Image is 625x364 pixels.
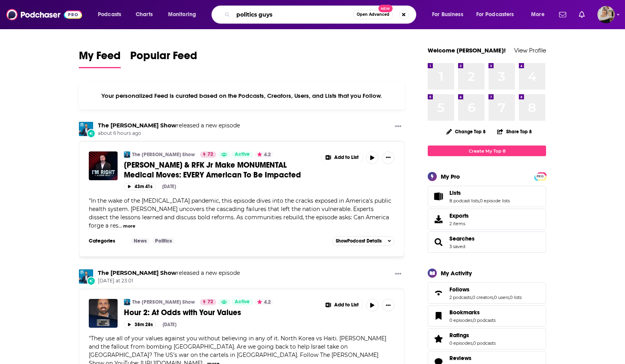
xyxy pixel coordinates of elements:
[98,269,176,276] a: The Jesse Kelly Show
[382,151,395,164] button: Show More Button
[428,209,546,230] a: Exports
[449,221,469,226] span: 2 items
[255,299,273,305] button: 4.2
[449,332,496,339] a: Ratings
[514,47,546,54] a: View Profile
[353,10,393,19] button: Open AdvancedNew
[441,173,460,180] div: My Pro
[131,8,157,21] a: Charts
[479,198,480,203] span: ,
[334,155,359,161] span: Add to List
[130,49,197,68] a: Popular Feed
[497,124,532,139] button: Share Top 8
[449,286,522,293] a: Follows
[430,191,446,202] a: Lists
[124,299,130,305] img: The Jesse Kelly Show
[428,328,546,349] span: Ratings
[232,151,253,158] a: Active
[124,321,156,328] button: 38m 28s
[255,151,273,158] button: 4.2
[449,309,496,316] a: Bookmarks
[124,160,316,180] a: [PERSON_NAME] & RFK Jr Make MONUMENTAL Medical Moves: EVERY American To Be Impacted
[87,276,95,285] div: New Episode
[98,130,240,137] span: about 6 hours ago
[168,9,196,20] span: Monitoring
[430,237,446,248] a: Searches
[392,269,404,279] button: Show More Button
[208,298,213,306] span: 72
[494,295,509,300] a: 0 users
[79,122,93,136] img: The Jesse Kelly Show
[430,310,446,321] a: Bookmarks
[382,299,395,312] button: Show More Button
[131,238,150,244] a: News
[449,317,472,323] a: 0 episodes
[449,286,470,293] span: Follows
[576,8,588,21] a: Show notifications dropdown
[428,186,546,207] span: Lists
[162,184,176,189] div: [DATE]
[89,197,391,229] span: "
[163,322,176,327] div: [DATE]
[526,8,554,21] button: open menu
[235,298,250,306] span: Active
[428,231,546,253] span: Searches
[89,299,118,328] img: Hour 2: At Odds with Your Values
[597,6,615,23] img: User Profile
[449,235,475,242] span: Searches
[449,244,465,249] a: 3 saved
[449,212,469,219] span: Exports
[98,122,240,129] h3: released a new episode
[510,295,522,300] a: 0 lists
[449,340,472,346] a: 0 episodes
[428,305,546,327] span: Bookmarks
[449,355,496,362] a: Reviews
[597,6,615,23] span: Logged in as angelabaggetta
[449,355,472,362] span: Reviews
[322,299,363,312] button: Show More Button
[509,295,510,300] span: ,
[6,7,82,22] img: Podchaser - Follow, Share and Rate Podcasts
[449,332,469,339] span: Ratings
[89,197,391,229] span: In the wake of the [MEDICAL_DATA] pandemic, this episode dives into the cracks exposed in America...
[79,82,404,109] div: Your personalized Feed is curated based on the Podcasts, Creators, Users, and Lists that you Follow.
[472,295,493,300] a: 0 creators
[449,189,461,196] span: Lists
[357,13,389,17] span: Open Advanced
[476,9,514,20] span: For Podcasters
[89,151,118,180] img: Trump & RFK Jr Make MONUMENTAL Medical Moves: EVERY American To Be Impacted
[336,238,382,244] span: Show Podcast Details
[441,269,472,277] div: My Activity
[89,238,124,244] h3: Categories
[473,317,496,323] a: 0 podcasts
[430,287,446,299] a: Follows
[556,8,569,21] a: Show notifications dropdown
[124,160,301,180] span: [PERSON_NAME] & RFK Jr Make MONUMENTAL Medical Moves: EVERY American To Be Impacted
[442,127,490,136] button: Change Top 8
[79,269,93,284] img: The Jesse Kelly Show
[449,295,472,300] a: 2 podcasts
[392,122,404,132] button: Show More Button
[334,302,359,308] span: Add to List
[430,214,446,225] span: Exports
[449,198,479,203] a: 8 podcast lists
[87,129,95,138] div: New Episode
[163,8,206,21] button: open menu
[79,49,121,67] span: My Feed
[378,5,393,12] span: New
[233,8,353,21] input: Search podcasts, credits, & more...
[130,49,197,67] span: Popular Feed
[535,174,545,179] span: PRO
[132,299,195,305] a: The [PERSON_NAME] Show
[136,9,153,20] span: Charts
[98,122,176,129] a: The Jesse Kelly Show
[124,183,156,190] button: 43m 41s
[480,198,510,203] a: 0 episode lists
[428,146,546,156] a: Create My Top 8
[124,308,316,317] a: Hour 2: At Odds with Your Values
